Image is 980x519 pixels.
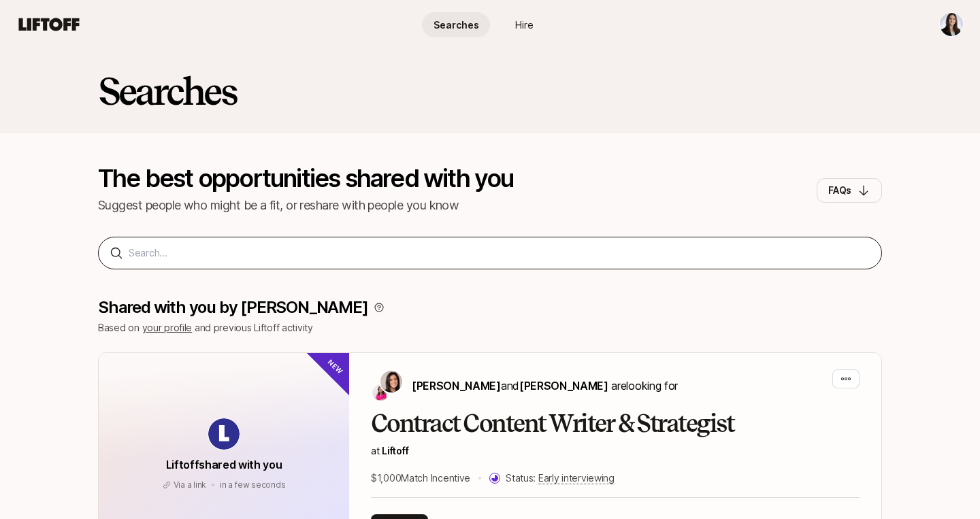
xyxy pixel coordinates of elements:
p: $1,000 Match Incentive [371,470,470,486]
div: New [305,330,372,397]
span: Early interviewing [538,472,615,484]
img: Emma Frane [372,384,389,401]
h2: Contract Content Writer & Strategist [371,410,860,437]
a: Searches [422,12,490,37]
p: Based on and previous Liftoff activity [98,320,882,336]
p: The best opportunities shared with you [98,166,514,190]
span: Hire [515,18,534,32]
span: [PERSON_NAME] [519,379,608,392]
p: are looking for [412,377,678,395]
button: Elizabeth Goldin [939,12,964,37]
a: Hire [490,12,558,37]
p: Suggest people who might be a fit, or reshare with people you know [98,196,514,215]
img: avatar-url [208,418,240,450]
input: Search... [129,245,870,261]
button: FAQs [817,178,882,203]
p: Status: [506,470,615,486]
p: FAQs [828,182,851,199]
p: Shared with you by [PERSON_NAME] [98,298,368,317]
img: Eleanor Morgan [380,371,402,392]
span: [PERSON_NAME] [412,379,501,392]
span: and [501,379,608,392]
span: Liftoff [382,445,408,456]
span: Liftoff shared with you [166,458,282,471]
p: Via a link [174,479,207,491]
img: Elizabeth Goldin [940,13,963,36]
h2: Searches [98,71,236,112]
p: at [371,443,860,459]
span: Searches [434,18,479,32]
a: your profile [142,322,193,333]
span: August 25, 2025 8:32pm [220,480,285,490]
